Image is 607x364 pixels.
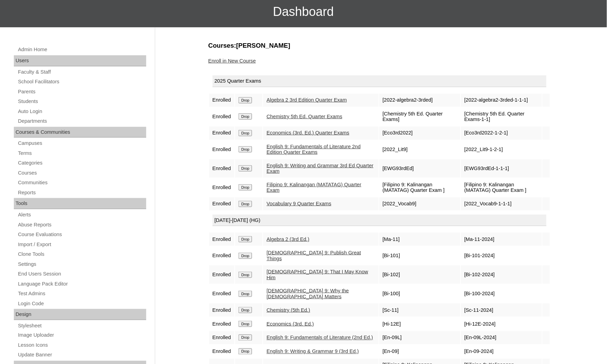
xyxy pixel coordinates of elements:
input: Drop [239,348,252,355]
td: Enrolled [209,233,235,246]
a: Courses [17,169,146,177]
input: Drop [239,321,252,327]
a: Admin Home [17,45,146,54]
td: [2022_Lit9-1-2-1] [461,140,542,159]
a: Auto Login [17,107,146,116]
a: Update Banner [17,351,146,360]
td: [Ma-11-2024] [461,233,542,246]
a: Terms [17,149,146,158]
a: Filipino 9: Kalinangan (MATATAG) Quarter Exam [267,182,361,193]
td: [Eco3rd2022] [379,127,460,140]
a: Settings [17,260,146,269]
a: Students [17,97,146,106]
div: Tools [14,198,146,209]
h3: Courses:[PERSON_NAME] [208,41,551,50]
td: [Filipino 9: Kalinangan (MATATAG) Quarter Exam ] [379,178,460,197]
input: Drop [239,130,252,136]
a: Chemistry 5th Ed. Quarter Exams [267,114,342,119]
td: [En-09L] [379,331,460,344]
td: Enrolled [209,265,235,284]
td: [Bi-100-2024] [461,284,542,303]
td: [2022-algebra2-3rded-1-1-1] [461,94,542,107]
td: [En-09L-2024] [461,331,542,344]
a: Stylesheet [17,321,146,330]
td: [2022-algebra2-3rded] [379,94,460,107]
td: [Chemistry 5th Ed. Quarter Exams] [379,108,460,126]
a: English 9: Writing and Grammar 3rd Ed Quarter Exam [267,163,373,174]
td: Enrolled [209,108,235,126]
td: Enrolled [209,197,235,211]
a: Import / Export [17,240,146,249]
td: Enrolled [209,127,235,140]
a: Categories [17,159,146,167]
td: Enrolled [209,94,235,107]
div: 2025 Quarter Exams [213,75,547,87]
a: Enroll in New Course [208,58,256,64]
td: [Eco3rd2022-1-2-1] [461,127,542,140]
a: Login Code [17,299,146,308]
input: Drop [239,113,252,120]
td: [EWG93rdEd-1-1-1] [461,159,542,178]
a: Vocabulary 9 Quarter Exams [267,201,331,206]
div: Courses & Communities [14,127,146,138]
a: Economics (3rd. Ed.) Quarter Exams [267,130,349,136]
td: [Sc-11] [379,304,460,317]
input: Drop [239,291,252,297]
a: Alerts [17,211,146,219]
a: [DEMOGRAPHIC_DATA] 9: Publish Great Things [267,250,361,261]
a: English 9: Fundamentals of Literature 2nd Edition Quarter Exams [267,144,361,155]
a: School Facilitators [17,77,146,86]
input: Drop [239,184,252,190]
a: English 9: Writing & Grammar 9 (3rd Ed.) [267,349,359,354]
div: [DATE]-[DATE] (HG) [213,215,547,226]
input: Drop [239,201,252,207]
input: Drop [239,165,252,171]
input: Drop [239,272,252,278]
td: [2022_Lit9] [379,140,460,159]
td: [Sc-11-2024] [461,304,542,317]
td: [2022_Vocab9-1-1-1] [461,197,542,211]
td: [2022_Vocab9] [379,197,460,211]
a: Communities [17,178,146,187]
td: [Bi-102-2024] [461,265,542,284]
a: Departments [17,117,146,125]
td: [Bi-101] [379,246,460,265]
td: Enrolled [209,284,235,303]
td: [Filipino 9: Kalinangan (MATATAG) Quarter Exam ] [461,178,542,197]
td: Enrolled [209,345,235,358]
div: Design [14,309,146,320]
td: Enrolled [209,331,235,344]
td: [Ma-11] [379,233,460,246]
a: Faculty & Staff [17,68,146,76]
a: Abuse Reports [17,221,146,229]
a: [DEMOGRAPHIC_DATA] 9: Why the [DEMOGRAPHIC_DATA] Matters [267,288,349,299]
td: [Bi-100] [379,284,460,303]
td: Enrolled [209,140,235,159]
a: Course Evaluations [17,230,146,239]
td: [Bi-101-2024] [461,246,542,265]
input: Drop [239,236,252,242]
td: Enrolled [209,178,235,197]
td: [Chemistry 5th Ed. Quarter Exams-1-1] [461,108,542,126]
input: Drop [239,146,252,152]
a: Parents [17,87,146,96]
td: [Hi-12E] [379,317,460,330]
td: Enrolled [209,159,235,178]
a: Reports [17,188,146,197]
a: Algebra 2 (3rd Ed.) [267,236,309,242]
a: Test Admins [17,289,146,298]
input: Drop [239,97,252,103]
a: Clone Tools [17,250,146,259]
td: [En-09-2024] [461,345,542,358]
a: Image Uploader [17,331,146,340]
td: Enrolled [209,317,235,330]
td: [Hi-12E-2024] [461,317,542,330]
a: Algebra 2 3rd Edition Quarter Exam [267,97,347,103]
td: [EWG93rdEd] [379,159,460,178]
td: [Bi-102] [379,265,460,284]
td: Enrolled [209,246,235,265]
td: Enrolled [209,304,235,317]
input: Drop [239,253,252,259]
a: [DEMOGRAPHIC_DATA] 9: That I May Know Him [267,269,368,280]
td: [En-09] [379,345,460,358]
